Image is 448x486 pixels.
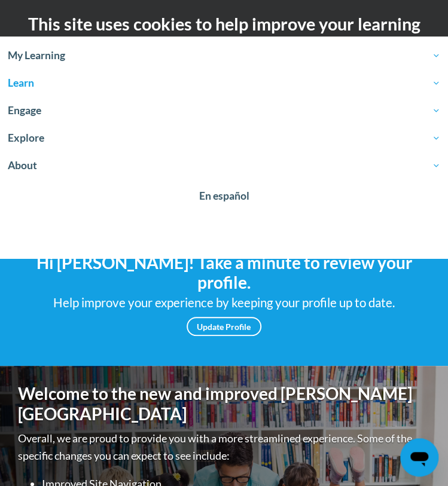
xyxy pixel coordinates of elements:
span: Explore [8,131,440,145]
div: Help improve your experience by keeping your profile up to date. [9,293,439,313]
span: My Learning [8,48,440,63]
span: Engage [8,103,440,118]
h2: This site uses cookies to help improve your learning experience. [9,12,439,60]
div: Main menu [409,127,439,163]
span: Learn [8,76,440,90]
h4: Hi [PERSON_NAME]! Take a minute to review your profile. [9,253,439,293]
a: Update Profile [187,317,261,336]
h1: Welcome to the new and improved [PERSON_NAME][GEOGRAPHIC_DATA] [18,384,430,424]
span: En español [199,189,249,202]
span: About [8,158,440,173]
iframe: Button to launch messaging window [400,438,438,476]
p: Overall, we are proud to provide you with a more streamlined experience. Some of the specific cha... [18,430,430,464]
